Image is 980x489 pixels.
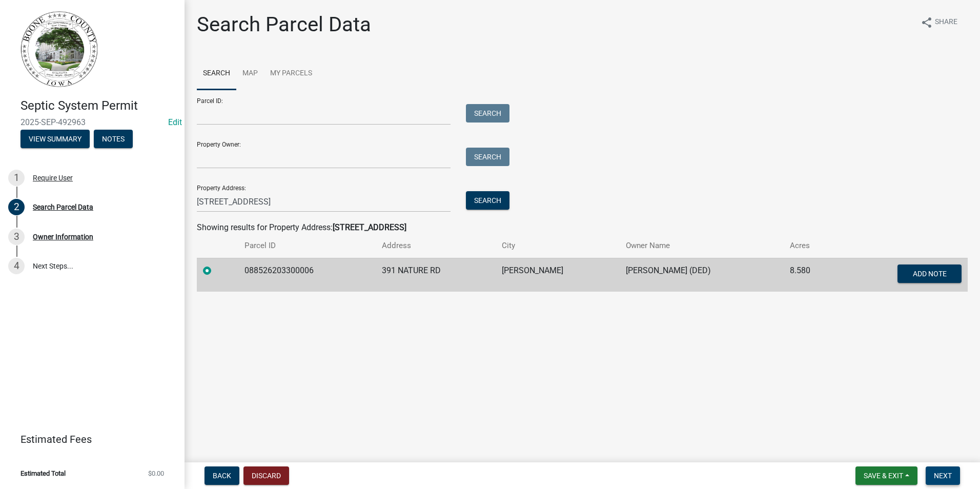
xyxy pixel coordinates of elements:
th: Parcel ID [238,234,376,258]
button: Save & Exit [855,466,917,485]
button: Discard [243,466,289,485]
button: Back [205,466,239,485]
button: Next [926,466,960,485]
span: Next [934,472,952,480]
th: City [496,234,620,258]
div: Search Parcel Data [33,203,93,211]
span: Share [935,16,957,29]
wm-modal-confirm: Edit Application Number [168,117,182,127]
div: Require User [33,174,73,181]
div: Showing results for Property Address: [197,221,968,234]
a: Estimated Fees [8,429,168,450]
h4: Septic System Permit [21,98,176,113]
a: My Parcels [264,57,318,90]
th: Acres [784,234,839,258]
td: [PERSON_NAME] [496,258,620,292]
div: 2 [8,199,25,215]
td: 088526203300006 [238,258,376,292]
button: Search [466,191,509,210]
div: 3 [8,229,25,245]
span: Estimated Total [21,470,66,477]
wm-modal-confirm: Notes [94,135,133,144]
wm-modal-confirm: Summary [21,135,90,144]
button: shareShare [912,12,966,32]
button: Notes [94,130,133,148]
div: Owner Information [33,233,93,240]
div: 4 [8,258,25,274]
td: 8.580 [784,258,839,292]
span: Back [213,472,231,480]
a: Search [197,57,236,90]
a: Edit [168,117,182,127]
a: Map [236,57,264,90]
h1: Search Parcel Data [197,12,371,37]
img: Boone County, Iowa [21,11,98,88]
div: 1 [8,170,25,186]
span: Save & Exit [864,472,903,480]
span: Add Note [912,269,946,277]
i: share [921,16,933,29]
span: $0.00 [148,470,164,477]
button: Add Note [897,264,962,283]
button: Search [466,148,509,166]
button: View Summary [21,130,90,148]
td: 391 NATURE RD [376,258,496,292]
span: 2025-SEP-492963 [21,117,164,127]
th: Owner Name [620,234,784,258]
td: [PERSON_NAME] (DED) [620,258,784,292]
strong: [STREET_ADDRESS] [333,222,406,232]
th: Address [376,234,496,258]
button: Search [466,104,509,123]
